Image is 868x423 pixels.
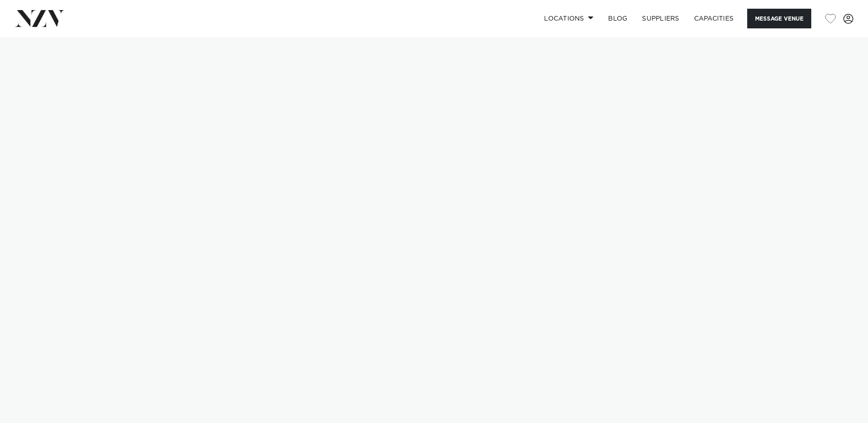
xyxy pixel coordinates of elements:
a: Capacities [687,9,741,28]
a: BLOG [601,9,635,28]
a: SUPPLIERS [635,9,686,28]
img: nzv-logo.png [15,10,65,27]
a: Locations [537,9,601,28]
button: Message Venue [747,9,811,28]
